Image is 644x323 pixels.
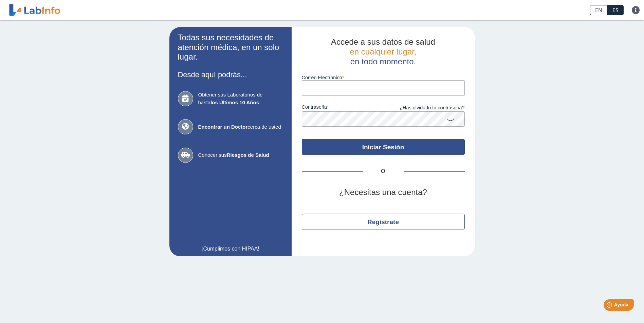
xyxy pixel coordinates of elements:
[607,5,624,15] a: ES
[302,104,383,112] label: contraseña
[198,151,283,159] span: Conocer sus
[331,37,435,46] span: Accede a sus datos de salud
[210,100,259,105] b: los Últimos 10 Años
[178,245,283,253] a: ¡Cumplimos con HIPAA!
[302,214,465,230] button: Regístrate
[383,104,465,112] a: ¿Has olvidado tu contraseña?
[363,167,404,175] span: O
[178,33,283,62] h2: Todas sus necesidades de atención médica, en un solo lugar.
[350,57,416,66] span: en todo momento.
[227,152,269,158] b: Riesgos de Salud
[302,139,465,155] button: Iniciar Sesión
[584,297,637,316] iframe: Help widget launcher
[302,188,465,197] h2: ¿Necesitas una cuenta?
[198,123,283,131] span: cerca de usted
[198,124,248,130] b: Encontrar un Doctor
[590,5,607,15] a: EN
[350,47,416,56] span: en cualquier lugar,
[178,70,283,79] h3: Desde aquí podrás...
[302,75,465,80] label: Correo Electronico
[198,91,283,106] span: Obtener sus Laboratorios de hasta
